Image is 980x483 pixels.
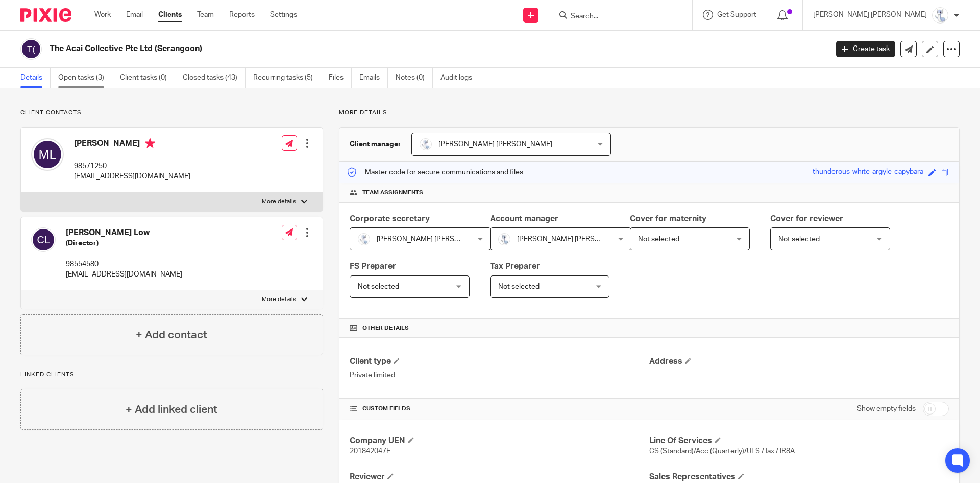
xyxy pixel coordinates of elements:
[438,141,552,148] span: [PERSON_NAME] [PERSON_NAME]
[350,472,649,482] h4: Reviewer
[630,215,706,223] span: Cover for maternity
[649,472,949,482] h4: Sales Representatives
[350,356,649,367] h4: Client type
[74,161,190,171] p: 98571250
[638,236,679,243] span: Not selected
[66,238,182,248] h5: (Director)
[836,41,895,57] a: Create task
[490,215,558,223] span: Account manager
[770,215,843,223] span: Cover for reviewer
[440,68,480,88] a: Audit logs
[350,139,401,149] h3: Client manager
[358,233,370,245] img: images.jfif
[20,8,71,22] img: Pixie
[136,327,207,343] h4: + Add contact
[66,259,182,269] p: 98554580
[20,109,323,117] p: Client contacts
[932,7,948,24] img: images.jfif
[270,10,297,20] a: Settings
[197,10,214,20] a: Team
[857,404,916,414] label: Show empty fields
[20,371,323,379] p: Linked clients
[158,10,182,20] a: Clients
[262,295,296,304] p: More details
[420,138,432,150] img: images.jfif
[74,138,190,151] h4: [PERSON_NAME]
[350,215,430,223] span: Corporate secretary
[66,227,182,238] h4: [PERSON_NAME] Low
[20,38,42,60] img: svg%3E
[74,171,190,181] p: [EMAIL_ADDRESS][DOMAIN_NAME]
[358,283,399,290] span: Not selected
[649,356,949,367] h4: Address
[498,233,510,245] img: images.jfif
[126,402,217,418] h4: + Add linked client
[649,448,795,455] span: CS (Standard)/Acc (Quarterly)/UFS /Tax / IR8A
[350,262,396,270] span: FS Preparer
[126,10,143,20] a: Email
[362,189,423,197] span: Team assignments
[329,68,352,88] a: Files
[517,236,631,243] span: [PERSON_NAME] [PERSON_NAME]
[377,236,491,243] span: [PERSON_NAME] [PERSON_NAME]
[570,12,661,21] input: Search
[778,236,820,243] span: Not selected
[262,198,296,206] p: More details
[359,68,388,88] a: Emails
[253,68,321,88] a: Recurring tasks (5)
[350,370,649,380] p: Private limited
[498,283,540,290] span: Not selected
[649,435,949,446] h4: Line Of Services
[350,448,390,455] span: 201842047E
[94,10,111,20] a: Work
[58,68,112,88] a: Open tasks (3)
[350,435,649,446] h4: Company UEN
[396,68,433,88] a: Notes (0)
[20,68,51,88] a: Details
[183,68,246,88] a: Closed tasks (43)
[490,262,540,270] span: Tax Preparer
[339,109,960,117] p: More details
[229,10,255,20] a: Reports
[31,227,56,252] img: svg%3E
[350,405,649,413] h4: CUSTOM FIELDS
[31,138,64,171] img: svg%3E
[362,324,409,332] span: Other details
[347,167,523,177] p: Master code for secure communications and files
[145,138,155,148] i: Primary
[120,68,175,88] a: Client tasks (0)
[66,269,182,280] p: [EMAIL_ADDRESS][DOMAIN_NAME]
[717,11,756,18] span: Get Support
[50,43,667,54] h2: The Acai Collective Pte Ltd (Serangoon)
[813,10,927,20] p: [PERSON_NAME] [PERSON_NAME]
[813,167,923,178] div: thunderous-white-argyle-capybara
